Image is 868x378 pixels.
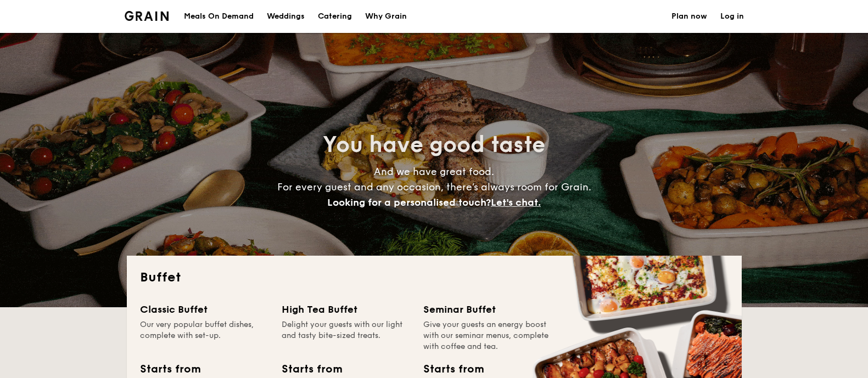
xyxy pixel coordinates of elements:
div: Delight your guests with our light and tasty bite-sized treats. [282,319,410,352]
div: Classic Buffet [140,302,268,317]
div: Starts from [140,361,200,377]
div: Seminar Buffet [423,302,552,317]
div: Starts from [282,361,341,377]
span: Let's chat. [491,196,541,208]
div: Starts from [423,361,483,377]
a: Logotype [125,11,169,21]
div: Our very popular buffet dishes, complete with set-up. [140,319,268,352]
div: High Tea Buffet [282,302,410,317]
img: Grain [125,11,169,21]
h2: Buffet [140,269,729,286]
div: Give your guests an energy boost with our seminar menus, complete with coffee and tea. [423,319,552,352]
